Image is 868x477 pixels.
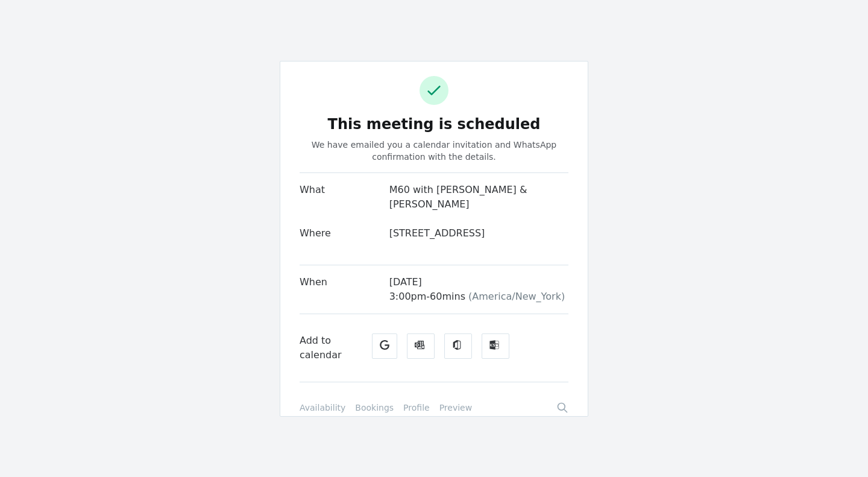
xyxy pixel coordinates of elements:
[300,275,389,314] div: When
[300,226,389,255] div: Where
[300,183,389,226] div: What
[300,333,367,362] div: Add to calendar
[389,183,568,212] div: M60 with [PERSON_NAME] & [PERSON_NAME]
[389,226,568,241] div: [STREET_ADDRESS]
[300,117,568,131] h3: This meeting is scheduled
[300,139,568,163] p: We have emailed you a calendar invitation and WhatsApp confirmation with the details.
[300,402,345,414] a: Availability
[355,402,394,414] a: Bookings
[468,291,565,302] span: ( America/New_York )
[403,402,430,414] a: Profile
[439,403,473,412] a: Preview
[389,275,568,304] div: [DATE] 3:00pm - 60 mins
